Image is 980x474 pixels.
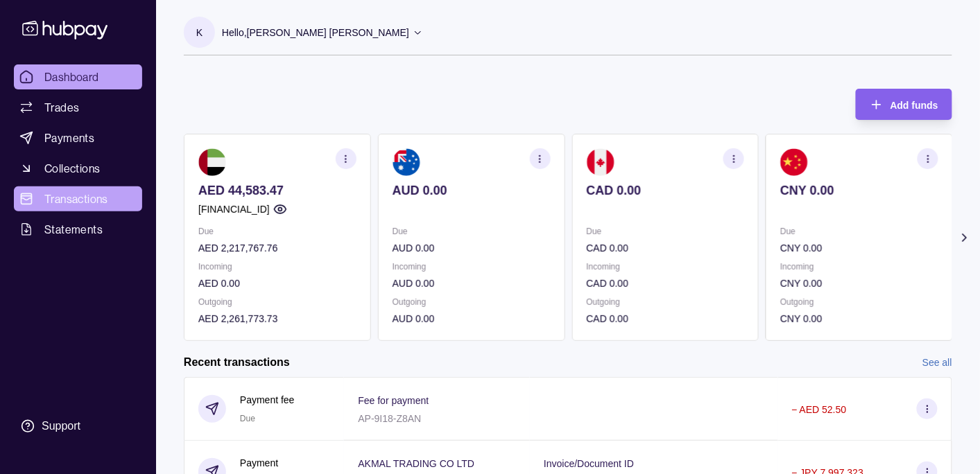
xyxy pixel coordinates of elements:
[198,276,356,291] p: AED 0.00
[393,183,551,198] p: AUD 0.00
[196,25,203,40] p: K
[393,240,551,256] p: AUD 0.00
[587,224,745,239] p: Due
[587,148,614,176] img: ca
[393,295,551,310] p: Outgoing
[922,355,952,370] a: See all
[198,295,356,310] p: Outgoing
[44,221,103,238] span: Statements
[780,311,938,326] p: CNY 0.00
[198,202,270,217] p: [FINANCIAL_ID]
[240,455,278,471] p: Payment
[14,64,142,89] a: Dashboard
[587,259,745,274] p: Incoming
[792,404,847,415] p: − AED 52.50
[240,392,295,407] p: Payment fee
[780,240,938,256] p: CNY 0.00
[891,100,938,111] span: Add funds
[44,160,100,177] span: Collections
[222,25,409,40] p: Hello, [PERSON_NAME] [PERSON_NAME]
[393,259,551,274] p: Incoming
[587,295,745,310] p: Outgoing
[780,259,938,274] p: Incoming
[42,419,80,434] div: Support
[14,95,142,120] a: Trades
[14,125,142,150] a: Payments
[587,311,745,326] p: CAD 0.00
[14,156,142,181] a: Collections
[393,224,551,239] p: Due
[198,183,356,198] p: AED 44,583.47
[198,240,356,256] p: AED 2,217,767.76
[587,240,745,256] p: CAD 0.00
[780,224,938,239] p: Due
[44,191,108,207] span: Transactions
[393,148,420,176] img: au
[587,276,745,291] p: CAD 0.00
[198,148,226,176] img: ae
[780,295,938,310] p: Outgoing
[14,186,142,211] a: Transactions
[44,69,99,85] span: Dashboard
[393,311,551,326] p: AUD 0.00
[14,217,142,242] a: Statements
[198,311,356,326] p: AED 2,261,773.73
[358,458,474,469] p: AKMAL TRADING CO LTD
[587,183,745,198] p: CAD 0.00
[358,395,429,406] p: Fee for payment
[198,224,356,239] p: Due
[780,148,808,176] img: cn
[780,276,938,291] p: CNY 0.00
[198,259,356,274] p: Incoming
[358,413,421,424] p: AP-9I18-Z8AN
[393,276,551,291] p: AUD 0.00
[184,355,290,370] h2: Recent transactions
[544,458,634,469] p: Invoice/Document ID
[44,99,79,116] span: Trades
[856,89,952,120] button: Add funds
[780,183,938,198] p: CNY 0.00
[14,412,142,441] a: Support
[44,130,94,146] span: Payments
[240,414,255,423] span: Due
